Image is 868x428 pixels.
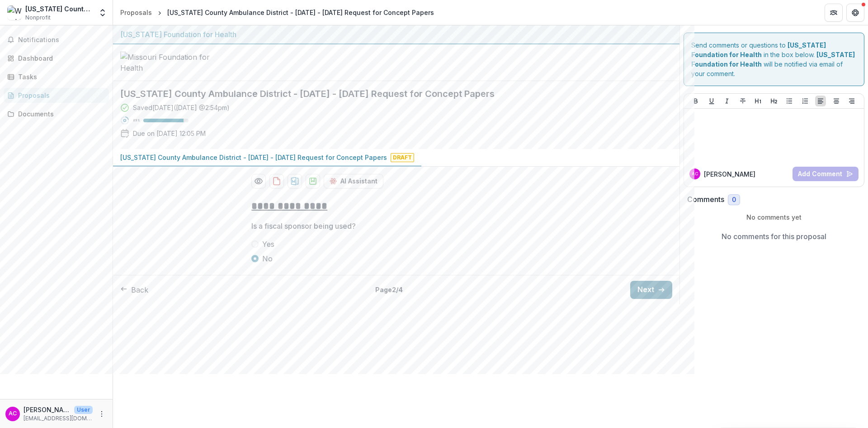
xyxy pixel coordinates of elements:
[825,4,843,22] button: Partners
[793,167,859,181] button: Add Comment
[117,6,156,19] a: Proposals
[9,411,17,417] div: Amber Coleman
[800,96,811,106] button: Ordered List
[4,106,109,121] a: Documents
[167,8,434,17] div: [US_STATE] County Ambulance District - [DATE] - [DATE] Request for Concept Papers
[753,96,764,106] button: Heading 1
[4,69,109,84] a: Tasks
[704,169,755,179] p: [PERSON_NAME]
[251,174,266,188] button: Preview 3cd4aab1-322b-4d23-bc11-5b8be954ad9d-0.pdf
[25,14,51,22] span: Nonprofit
[18,36,105,44] span: Notifications
[7,5,22,20] img: Washington County Ambulance District
[133,117,140,124] p: 89 %
[306,174,320,188] button: download-proposal
[133,103,230,112] div: Saved [DATE] ( [DATE] @ 2:54pm )
[4,88,109,103] a: Proposals
[18,91,102,100] div: Proposals
[262,253,273,264] span: No
[120,88,658,99] h2: [US_STATE] County Ambulance District - [DATE] - [DATE] Request for Concept Papers
[262,239,274,250] span: Yes
[288,174,302,188] button: download-proposal
[769,96,779,106] button: Heading 2
[120,8,152,17] div: Proposals
[391,153,414,162] span: Draft
[269,174,284,188] button: download-proposal
[706,96,717,106] button: Underline
[120,284,148,295] button: Back
[815,96,826,106] button: Align Left
[722,96,732,106] button: Italicize
[630,281,672,299] button: Next
[687,212,861,222] p: No comments yet
[831,96,842,106] button: Align Center
[74,406,93,414] p: User
[120,52,211,73] img: Missouri Foundation for Health
[133,129,206,138] p: Due on [DATE] 12:05 PM
[692,172,698,176] div: Amber Coleman
[784,96,795,106] button: Bullet List
[687,195,724,204] h2: Comments
[324,174,383,188] button: AI Assistant
[375,285,403,294] p: Page 2 / 4
[722,231,826,242] p: No comments for this proposal
[25,4,93,14] div: [US_STATE] County Ambulance District
[96,409,107,419] button: More
[251,221,356,231] p: Is a fiscal sponsor being used?
[18,72,102,82] div: Tasks
[846,96,857,106] button: Align Right
[18,109,102,119] div: Documents
[24,414,93,423] p: [EMAIL_ADDRESS][DOMAIN_NAME]
[690,96,701,106] button: Bold
[4,33,109,47] button: Notifications
[24,405,71,414] p: [PERSON_NAME]
[737,96,748,106] button: Strike
[96,4,109,22] button: Open entity switcher
[117,6,438,19] nav: breadcrumb
[684,33,865,86] div: Send comments or questions to in the box below. will be notified via email of your comment.
[120,153,387,162] p: [US_STATE] County Ambulance District - [DATE] - [DATE] Request for Concept Papers
[120,29,672,40] div: [US_STATE] Foundation for Health
[18,53,102,63] div: Dashboard
[846,4,864,22] button: Get Help
[4,51,109,66] a: Dashboard
[732,196,736,204] span: 0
